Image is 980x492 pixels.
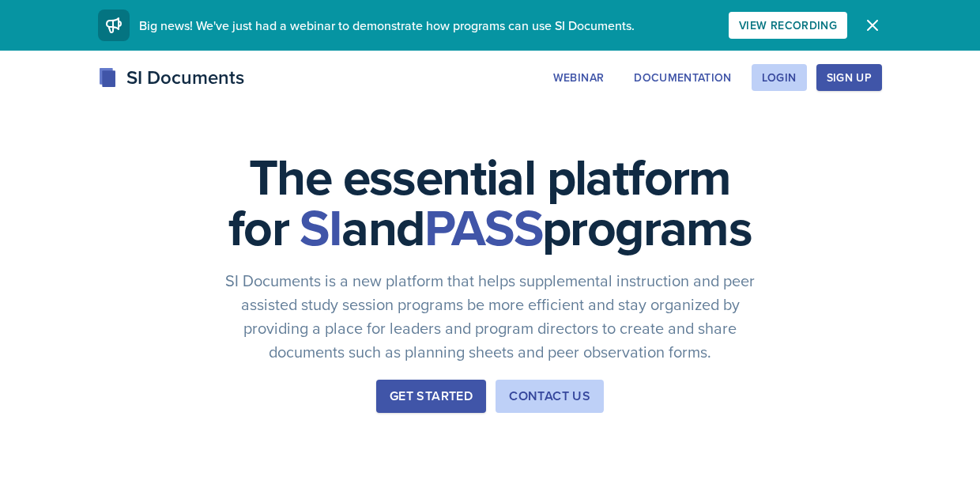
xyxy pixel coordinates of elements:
div: Webinar [553,71,604,84]
button: Login [752,64,807,91]
div: View Recording [739,19,837,32]
button: View Recording [729,12,847,39]
button: Sign Up [816,64,882,91]
div: Documentation [634,71,732,84]
div: SI Documents [98,63,244,92]
span: Big news! We've just had a webinar to demonstrate how programs can use SI Documents. [139,17,635,34]
div: Contact Us [509,387,590,406]
button: Webinar [543,64,614,91]
button: Documentation [624,64,742,91]
div: Sign Up [827,71,872,84]
button: Contact Us [496,380,604,413]
div: Get Started [390,387,473,406]
button: Get Started [376,380,486,413]
div: Login [762,71,797,84]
